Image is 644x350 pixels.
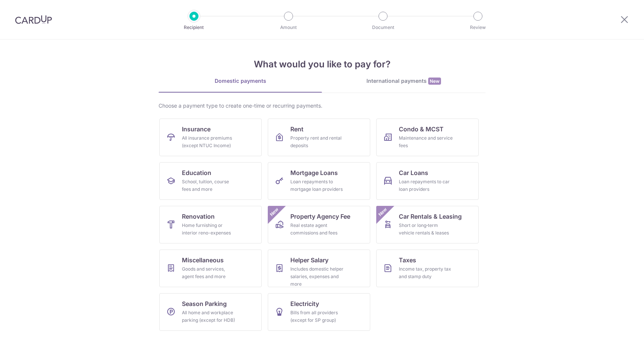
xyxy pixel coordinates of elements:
span: Mortgage Loans [290,168,338,177]
a: Season ParkingAll home and workplace parking (except for HDB) [159,293,262,331]
h4: What would you like to pay for? [159,58,485,71]
div: Loan repayments to mortgage loan providers [290,178,345,193]
div: Short or long‑term vehicle rentals & leases [399,222,453,237]
p: Recipient [166,24,222,31]
p: Document [355,24,411,31]
div: Real estate agent commissions and fees [290,222,345,237]
a: EducationSchool, tuition, course fees and more [159,162,262,200]
div: Choose a payment type to create one-time or recurring payments. [159,102,485,110]
a: Helper SalaryIncludes domestic helper salaries, expenses and more [268,250,370,287]
span: Miscellaneous [182,256,224,265]
div: Loan repayments to car loan providers [399,178,453,193]
div: Property rent and rental deposits [290,134,345,149]
div: All insurance premiums (except NTUC Income) [182,134,236,149]
span: Education [182,168,211,177]
div: School, tuition, course fees and more [182,178,236,193]
span: Season Parking [182,299,227,308]
a: MiscellaneousGoods and services, agent fees and more [159,250,262,287]
a: InsuranceAll insurance premiums (except NTUC Income) [159,119,262,156]
a: Mortgage LoansLoan repayments to mortgage loan providers [268,162,370,200]
span: Car Loans [399,168,428,177]
span: Condo & MCST [399,125,444,134]
span: Insurance [182,125,211,134]
span: Rent [290,125,304,134]
span: Helper Salary [290,256,328,265]
span: New [377,206,389,218]
span: New [268,206,281,218]
a: ElectricityBills from all providers (except for SP group) [268,293,370,331]
span: Taxes [399,256,416,265]
a: Car LoansLoan repayments to car loan providers [376,162,479,200]
div: Domestic payments [159,77,322,85]
span: Electricity [290,299,319,308]
span: Car Rentals & Leasing [399,212,462,221]
div: Maintenance and service fees [399,134,453,149]
div: Home furnishing or interior reno-expenses [182,222,236,237]
span: Property Agency Fee [290,212,350,221]
a: Property Agency FeeReal estate agent commissions and feesNew [268,206,370,243]
div: All home and workplace parking (except for HDB) [182,309,236,324]
a: RenovationHome furnishing or interior reno-expenses [159,206,262,243]
span: Renovation [182,212,215,221]
div: Income tax, property tax and stamp duty [399,265,453,280]
a: Car Rentals & LeasingShort or long‑term vehicle rentals & leasesNew [376,206,479,243]
a: TaxesIncome tax, property tax and stamp duty [376,250,479,287]
div: International payments [322,77,485,85]
img: CardUp [15,15,52,24]
p: Review [450,24,506,31]
p: Amount [261,24,316,31]
div: Bills from all providers (except for SP group) [290,309,345,324]
a: Condo & MCSTMaintenance and service fees [376,119,479,156]
span: New [428,78,441,85]
div: Goods and services, agent fees and more [182,265,236,280]
a: RentProperty rent and rental deposits [268,119,370,156]
div: Includes domestic helper salaries, expenses and more [290,265,345,288]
